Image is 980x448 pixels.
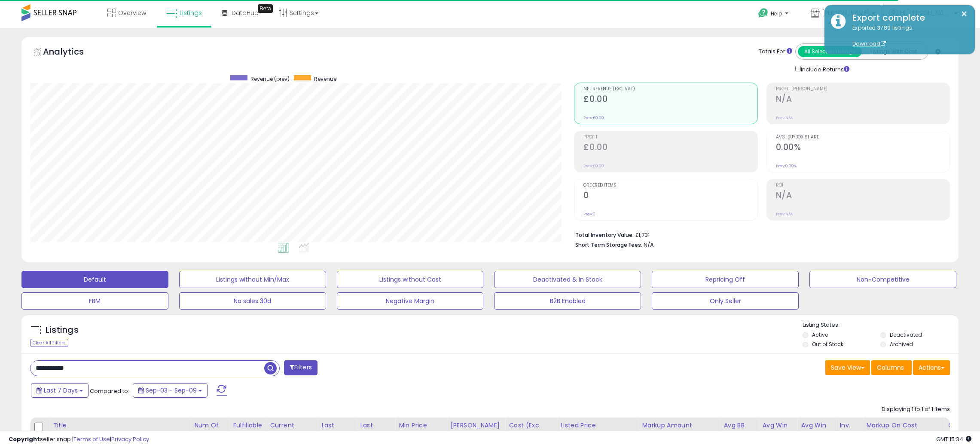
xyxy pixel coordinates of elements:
[776,142,949,154] h2: 0.00%
[337,271,484,288] button: Listings without Cost
[877,363,904,372] span: Columns
[812,341,843,348] label: Out of Stock
[250,75,290,83] span: Revenue (prev)
[21,271,168,288] button: Default
[133,383,208,398] button: Sep-03 - Sep-09
[43,46,101,60] h5: Analytics
[642,421,716,430] div: Markup Amount
[111,435,149,443] a: Privacy Policy
[232,9,259,17] span: DataHub
[776,94,949,106] h2: N/A
[776,135,949,140] span: Avg. Buybox Share
[871,360,912,375] button: Columns
[575,229,943,239] li: £1,731
[194,421,226,439] div: Num of Comp.
[314,75,336,83] span: Revenue
[852,40,886,47] a: Download
[44,386,78,395] span: Last 7 Days
[758,8,769,18] i: Get Help
[583,94,757,106] h2: £0.00
[284,360,318,375] button: Filters
[583,183,757,188] span: Ordered Items
[53,421,187,430] div: Title
[258,4,273,13] div: Tooltip anchor
[31,383,89,398] button: Last 7 Days
[776,212,793,217] small: Prev: N/A
[399,421,443,430] div: Min Price
[776,163,797,169] small: Prev: 0.00%
[801,421,832,439] div: Avg Win Price
[652,292,799,310] button: Only Seller
[583,115,604,120] small: Prev: £0.00
[652,271,799,288] button: Repricing Off
[583,212,595,217] small: Prev: 0
[560,421,635,430] div: Listed Price
[789,64,860,74] div: Include Returns
[812,331,828,338] label: Active
[913,360,950,375] button: Actions
[337,292,484,310] button: Negative Margin
[9,435,40,443] strong: Copyright
[776,190,949,202] h2: N/A
[882,405,950,414] div: Displaying 1 to 1 of 1 items
[494,271,641,288] button: Deactivated & In Stock
[825,360,870,375] button: Save View
[840,421,859,439] div: Inv. value
[450,421,501,430] div: [PERSON_NAME]
[776,115,793,120] small: Prev: N/A
[776,183,949,188] span: ROI
[180,9,202,17] span: Listings
[751,1,797,28] a: Help
[90,387,129,395] span: Compared to:
[771,10,782,17] span: Help
[146,386,197,395] span: Sep-03 - Sep-09
[30,339,68,347] div: Clear All Filters
[575,231,634,239] b: Total Inventory Value:
[776,87,949,92] span: Profit [PERSON_NAME]
[846,24,968,48] div: Exported 3789 listings.
[583,190,757,202] h2: 0
[961,9,968,19] button: ×
[509,421,553,439] div: Cost (Exc. VAT)
[846,12,968,24] div: Export complete
[724,421,755,439] div: Avg BB Share
[21,292,168,310] button: FBM
[494,292,641,310] button: B2B Enabled
[948,421,979,439] div: Ordered Items
[809,271,956,288] button: Non-Competitive
[890,331,922,338] label: Deactivated
[890,341,913,348] label: Archived
[46,324,79,336] h5: Listings
[803,321,959,329] p: Listing States:
[233,421,263,439] div: Fulfillable Quantity
[822,9,869,17] span: [PERSON_NAME]
[575,241,642,249] b: Short Term Storage Fees:
[179,292,326,310] button: No sales 30d
[583,87,757,92] span: Net Revenue (Exc. VAT)
[644,241,654,249] span: N/A
[936,435,971,443] span: 2025-09-17 15:34 GMT
[583,135,757,140] span: Profit
[762,421,794,448] div: Avg Win Price 24h.
[73,435,110,443] a: Terms of Use
[179,271,326,288] button: Listings without Min/Max
[798,46,862,57] button: All Selected Listings
[9,436,149,444] div: seller snap | |
[583,163,604,169] small: Prev: £0.00
[759,48,792,56] div: Totals For
[866,421,940,430] div: Markup on Cost
[321,421,353,448] div: Last Purchase Price
[118,9,146,17] span: Overview
[270,421,314,439] div: Current Buybox Price
[583,142,757,154] h2: £0.00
